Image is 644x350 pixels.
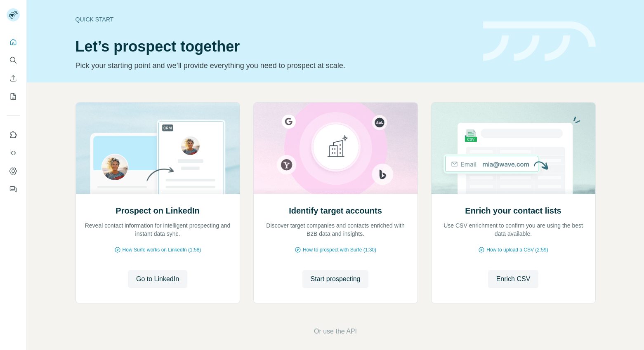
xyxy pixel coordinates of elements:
[7,182,20,197] button: Feedback
[302,270,369,288] button: Start prospecting
[431,103,596,194] img: Enrich your contact lists
[289,205,382,216] h2: Identify target accounts
[253,103,418,194] img: Identify target accounts
[311,274,361,284] span: Start prospecting
[7,35,20,49] button: Quick start
[75,103,240,194] img: Prospect on LinkedIn
[75,38,473,55] h1: Let’s prospect together
[303,246,376,254] span: How to prospect with Surfe (1:30)
[7,127,20,142] button: Use Surfe on LinkedIn
[7,164,20,179] button: Dashboard
[116,205,199,216] h2: Prospect on LinkedIn
[75,60,473,71] p: Pick your starting point and we’ll provide everything you need to prospect at scale.
[84,221,231,238] p: Reveal contact information for intelligent prospecting and instant data sync.
[440,221,587,238] p: Use CSV enrichment to confirm you are using the best data available.
[75,15,473,23] div: Quick start
[7,53,20,68] button: Search
[7,71,20,86] button: Enrich CSV
[465,205,561,216] h2: Enrich your contact lists
[128,270,187,288] button: Go to LinkedIn
[136,274,179,284] span: Go to LinkedIn
[7,146,20,160] button: Use Surfe API
[496,274,531,284] span: Enrich CSV
[488,270,539,288] button: Enrich CSV
[483,21,596,61] img: banner
[486,246,548,254] span: How to upload a CSV (2:59)
[123,246,201,254] span: How Surfe works on LinkedIn (1:58)
[7,89,20,104] button: My lists
[314,327,357,336] button: Or use the API
[262,221,409,238] p: Discover target companies and contacts enriched with B2B data and insights.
